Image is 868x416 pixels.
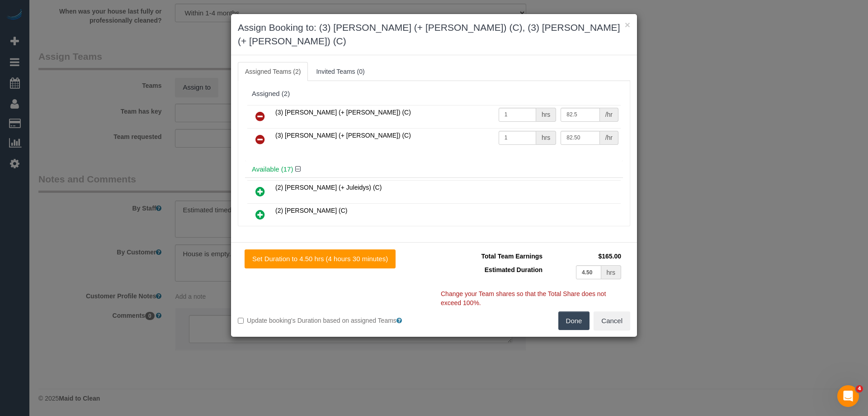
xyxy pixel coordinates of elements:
[275,109,411,116] span: (3) [PERSON_NAME] (+ [PERSON_NAME]) (C)
[545,249,623,263] td: $165.00
[441,249,545,263] td: Total Team Earnings
[600,108,618,122] div: /hr
[485,266,542,273] span: Estimated Duration
[625,20,630,29] button: ×
[238,316,427,325] label: Update booking's Duration based on assigned Teams
[238,62,308,81] a: Assigned Teams (2)
[275,184,382,191] span: (2) [PERSON_NAME] (+ Juleidys) (C)
[238,318,244,324] input: Update booking's Duration based on assigned Teams
[252,90,616,98] div: Assigned (2)
[275,207,347,214] span: (2) [PERSON_NAME] (C)
[536,131,556,145] div: hrs
[238,21,630,48] h3: Assign Booking to: (3) [PERSON_NAME] (+ [PERSON_NAME]) (C), (3) [PERSON_NAME] (+ [PERSON_NAME]) (C)
[600,131,618,145] div: /hr
[837,385,859,407] iframe: Intercom live chat
[856,385,863,392] span: 4
[558,311,590,330] button: Done
[601,265,621,279] div: hrs
[309,62,372,81] a: Invited Teams (0)
[536,108,556,122] div: hrs
[252,166,616,173] h4: Available (17)
[275,132,411,139] span: (3) [PERSON_NAME] (+ [PERSON_NAME]) (C)
[245,249,396,268] button: Set Duration to 4.50 hrs (4 hours 30 minutes)
[594,311,630,330] button: Cancel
